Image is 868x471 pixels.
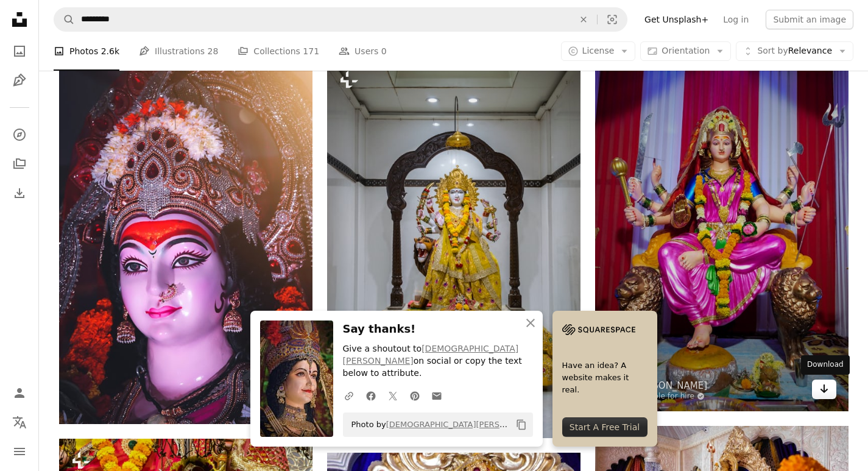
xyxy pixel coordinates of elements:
[662,46,710,55] span: Orientation
[757,46,788,55] span: Sort by
[595,31,849,411] img: a statue of a hindu god sitting on a throne
[54,7,627,32] form: Find visuals sitewide
[595,215,849,226] a: a statue of a hindu god sitting on a throne
[343,344,519,366] a: [DEMOGRAPHIC_DATA][PERSON_NAME]
[812,380,836,399] a: Download
[582,46,615,55] span: License
[716,10,756,29] a: Log in
[208,44,219,58] span: 28
[7,122,32,147] a: Explore
[386,420,542,429] a: [DEMOGRAPHIC_DATA][PERSON_NAME]
[343,343,533,380] p: Give a shoutout to on social or copy the text below to attribute.
[7,381,32,405] a: Log in / Sign up
[382,383,404,408] a: Share on Twitter
[637,10,716,29] a: Get Unsplash+
[736,41,853,61] button: Sort byRelevance
[7,39,32,63] a: Photos
[7,439,32,464] button: Menu
[339,32,387,71] a: Users 0
[632,392,708,402] a: Available for hire
[59,44,312,424] img: woman in red and gold floral headdress
[7,410,32,434] button: Language
[757,45,832,57] span: Relevance
[426,383,448,408] a: Share over email
[511,414,532,435] button: Copy to clipboard
[766,10,853,29] button: Submit an image
[303,44,319,58] span: 171
[343,320,533,338] h3: Say thanks!
[54,8,75,31] button: Search Unsplash
[7,152,32,176] a: Collections
[404,383,426,408] a: Share on Pinterest
[345,415,511,434] span: Photo by on
[139,32,218,71] a: Illustrations 28
[562,320,635,339] img: file-1705255347840-230a6ab5bca9image
[598,8,627,31] button: Visual search
[562,417,647,437] div: Start A Free Trial
[360,383,382,408] a: Share on Facebook
[561,41,636,61] button: License
[59,228,312,239] a: woman in red and gold floral headdress
[7,181,32,205] a: Download History
[381,44,387,58] span: 0
[640,41,731,61] button: Orientation
[562,359,647,396] span: Have an idea? A website makes it real.
[327,58,580,438] img: a statue of a hindu god in a room
[632,380,708,392] a: [PERSON_NAME]
[7,7,32,34] a: Home — Unsplash
[552,311,657,447] a: Have an idea? A website makes it real.Start A Free Trial
[327,243,580,253] a: a statue of a hindu god in a room
[801,355,850,375] div: Download
[238,32,319,71] a: Collections 171
[7,68,32,93] a: Illustrations
[570,8,597,31] button: Clear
